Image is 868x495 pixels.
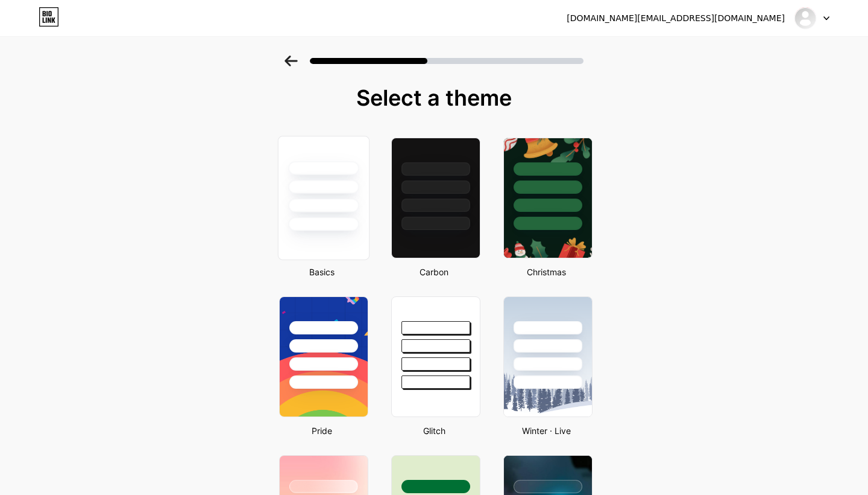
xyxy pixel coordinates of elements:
div: Basics [275,266,368,278]
div: Select a theme [274,86,594,110]
img: realizeeby [794,7,817,30]
div: [DOMAIN_NAME][EMAIL_ADDRESS][DOMAIN_NAME] [567,12,785,25]
div: Winter · Live [500,424,593,437]
div: Carbon [388,266,480,278]
div: Glitch [388,424,480,437]
div: Pride [275,424,368,437]
div: Christmas [500,266,593,278]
